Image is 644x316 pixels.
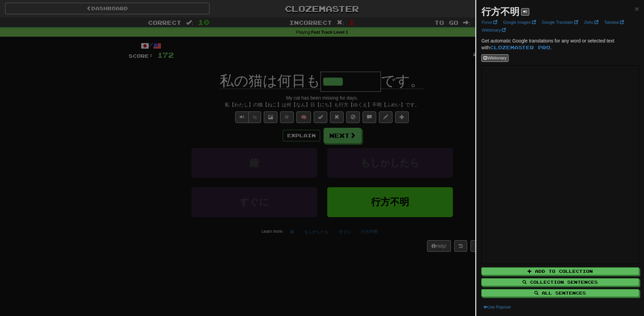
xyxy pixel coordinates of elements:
strong: 行方不明 [481,6,519,17]
a: Clozemaster Pro [490,45,550,50]
button: Close [635,5,639,12]
p: Get automatic Google translations for any word or selected text with . [481,37,639,51]
span: × [635,5,639,13]
button: Collection Sentences [481,278,639,286]
a: Jisho [582,19,601,26]
a: Wiktionary [480,27,508,34]
button: Wiktionary [481,54,509,62]
button: Add to Collection [481,267,639,275]
a: Forvo [480,19,499,26]
button: Use Popover [481,303,513,311]
button: All Sentences [481,289,639,297]
a: Google Images [501,19,538,26]
a: Google Translate [540,19,580,26]
a: Tatoeba [602,19,626,26]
